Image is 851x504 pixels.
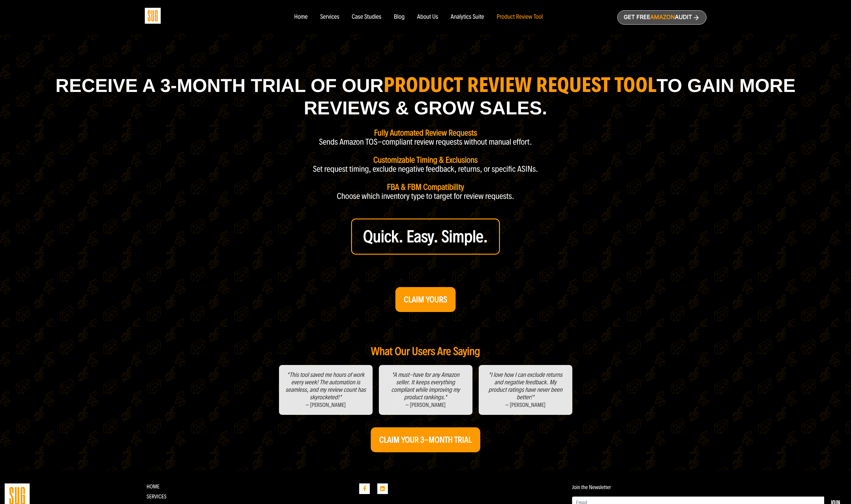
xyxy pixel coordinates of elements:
strong: FBA & FBM Compatibility [387,182,464,192]
a: CLAIM YOURS [395,287,456,312]
h1: Receive a 3-month trial of our to Gain More Reviews & Grow Sales. [47,74,804,119]
p: "This tool saved me hours of work every week! The automation is seamless, and my review count has... [285,371,366,401]
p: – [PERSON_NAME] [285,401,366,409]
p: – [PERSON_NAME] [385,401,466,409]
a: Quick. Easy. Simple. [351,218,500,255]
strong: Quick. Easy. Simple. [363,227,488,247]
p: Choose which inventory type to target for review requests. [337,192,514,201]
strong: CLAIM YOURS [404,295,447,305]
p: – [PERSON_NAME] [485,401,566,409]
a: Home [147,483,160,490]
h2: What Our Users Are Saying [85,346,766,358]
a: Home [294,14,307,21]
p: Sends Amazon TOS-compliant review requests without manual effort. [319,137,532,146]
a: Services [320,14,339,21]
a: Case Studies [352,14,381,21]
a: Services [147,493,167,500]
strong: product Review Request Tool [384,72,657,98]
img: Sug [145,8,161,24]
p: Set request timing, exclude negative feedback, returns, or specific ASINs. [313,165,538,174]
a: CLAIM YOUR 3-MONTH TRIAL [371,427,480,452]
strong: CLAIM YOUR 3-MONTH TRIAL [379,435,472,445]
label: Join the Newsletter [572,484,611,490]
span: Amazon [650,14,675,21]
a: Get freeAmazonAudit [617,10,707,25]
a: Product Review Tool [496,14,543,21]
p: "A must-have for any Amazon seller. It keeps everything compliant while improving my product rank... [385,371,466,401]
a: Blog [394,14,405,21]
p: "I love how I can exclude returns and negative feedback. My product ratings have never been better!" [485,371,566,401]
a: About Us [417,14,438,21]
strong: Customizable Timing & Exclusions [373,155,478,165]
strong: Fully Automated Review Requests [374,128,477,138]
a: Analytics Suite [451,14,484,21]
